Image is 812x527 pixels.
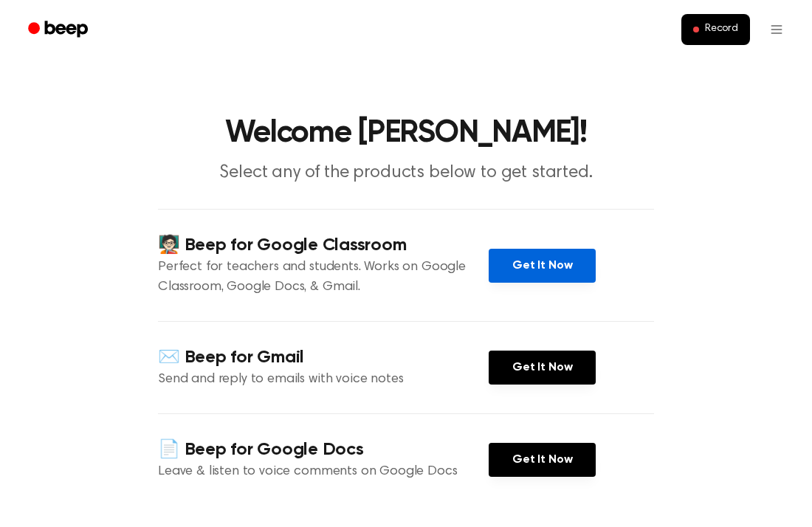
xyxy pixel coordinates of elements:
a: Get It Now [489,443,596,477]
h4: ✉️ Beep for Gmail [158,345,489,370]
button: Record [681,14,750,45]
p: Leave & listen to voice comments on Google Docs [158,462,489,482]
p: Send and reply to emails with voice notes [158,370,489,390]
p: Select any of the products below to get started. [123,161,689,185]
a: Get It Now [489,249,596,283]
h4: 📄 Beep for Google Docs [158,438,489,462]
button: Open menu [759,12,794,47]
a: Beep [18,15,101,44]
a: Get It Now [489,351,596,385]
h4: 🧑🏻‍🏫 Beep for Google Classroom [158,233,489,258]
span: Record [705,23,738,36]
p: Perfect for teachers and students. Works on Google Classroom, Google Docs, & Gmail. [158,258,489,297]
h1: Welcome [PERSON_NAME]! [28,118,784,149]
